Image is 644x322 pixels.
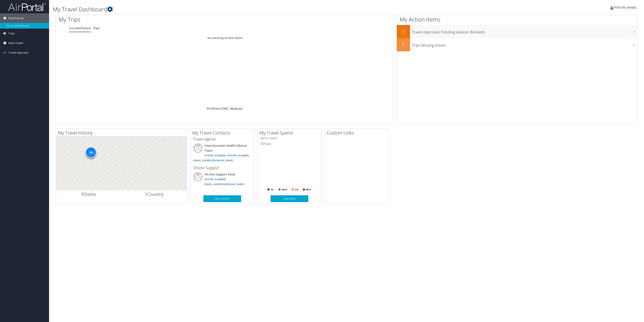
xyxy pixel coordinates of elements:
[397,28,410,34] h2: 0
[221,107,223,111] a: 2
[8,38,23,48] span: Book Travel
[191,172,253,188] li: On-line Support Desk
[260,142,264,146] span: $0
[295,188,299,191] text: Car
[59,15,250,23] h1: My Trips
[8,48,28,57] span: Travel Approval
[213,107,219,111] a: Prev
[412,41,637,48] h3: Trips Missing Hotels
[8,13,24,23] span: Dashboards
[228,107,230,111] span: …
[397,38,637,51] a: 0Trips Missing Hotels
[412,28,637,35] h3: Travel Approvals Pending (Advisor Booked)
[124,191,184,197] h2: Country
[53,5,444,13] h1: My Travel Dashboard
[8,2,46,11] img: airportal-logo.png
[8,29,15,38] span: Trips
[260,142,319,146] h6: Total
[85,147,97,158] div: 169
[192,130,254,136] h2: My Travel Contacts
[145,191,147,197] span: 1
[306,188,311,191] text: Misc
[56,35,394,41] td: No matching records found
[327,130,389,136] h2: Custom Links
[282,188,287,191] text: Hotel
[205,178,226,181] a: [PHONE_NUMBER]
[230,107,237,111] a: Next
[223,107,225,111] a: 3
[193,165,251,171] h3: Online Support
[69,26,91,30] a: Current/Future
[259,130,321,136] h2: My Travel Spend
[191,143,253,164] li: Intermountain Health Advisor Team
[203,195,241,202] a: More Contacts
[397,25,637,38] a: 0Travel Approvals Pending (Advisor Booked)
[225,107,226,111] a: 4
[193,159,233,162] a: [EMAIL_ADDRESS][DOMAIN_NAME]
[613,5,636,10] span: [PERSON_NAME]
[205,182,244,186] a: [EMAIL_ADDRESS][DOMAIN_NAME]
[219,107,221,111] a: 1
[226,107,228,111] a: 5
[237,107,243,111] a: Last
[610,2,640,13] a: [PERSON_NAME]
[397,41,410,48] h2: 0
[81,191,84,197] span: 9
[59,191,119,197] h2: States
[271,195,308,202] a: View Details
[58,130,187,136] h2: My Travel History
[193,137,251,142] h3: Travel Agents
[260,137,319,140] h6: [DATE] - [DATE]
[271,188,274,191] text: Air
[397,15,637,23] h1: My Action Items
[207,107,213,111] a: First
[93,26,100,30] a: Past
[205,154,249,157] a: [PHONE_NUMBER] / [PHONE_NUMBER]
